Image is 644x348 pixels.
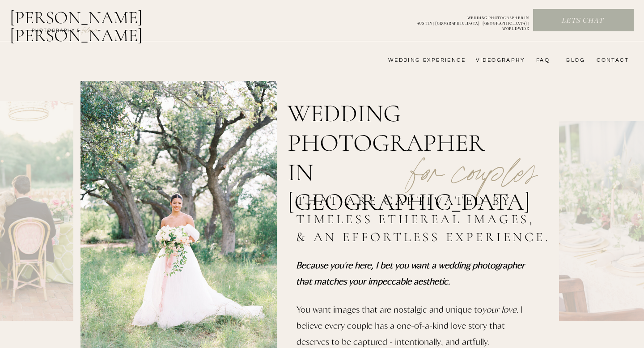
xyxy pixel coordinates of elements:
[389,128,559,185] p: for couples
[594,57,629,64] a: CONTACT
[27,27,85,38] a: photography &
[482,304,517,314] i: your love
[288,99,514,166] h1: wedding photographer in [GEOGRAPHIC_DATA]
[402,16,529,25] a: WEDDING PHOTOGRAPHER INAUSTIN | [GEOGRAPHIC_DATA] | [GEOGRAPHIC_DATA] | WORLDWIDE
[296,192,555,249] h2: that are captivated by timeless ethereal images, & an effortless experience.
[10,8,189,30] a: [PERSON_NAME] [PERSON_NAME]
[532,57,550,64] a: FAQ
[534,16,632,26] a: Lets chat
[296,259,525,286] i: Because you're here, I bet you want a wedding photographer that matches your impeccable aesthetic.
[376,57,466,64] a: wedding experience
[473,57,525,64] a: videography
[563,57,585,64] a: bLog
[402,16,529,25] p: WEDDING PHOTOGRAPHER IN AUSTIN | [GEOGRAPHIC_DATA] | [GEOGRAPHIC_DATA] | WORLDWIDE
[73,24,106,35] a: FILMs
